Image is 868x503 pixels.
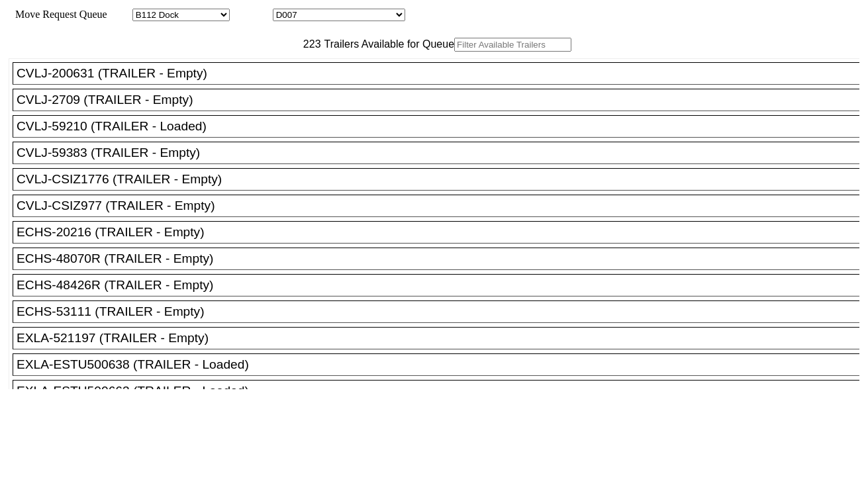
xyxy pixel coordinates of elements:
div: EXLA-521197 (TRAILER - Empty) [17,331,867,345]
span: Move Request Queue [9,9,107,20]
div: CVLJ-59210 (TRAILER - Loaded) [17,119,867,134]
div: CVLJ-200631 (TRAILER - Empty) [17,66,867,81]
div: ECHS-48426R (TRAILER - Empty) [17,278,867,293]
div: CVLJ-CSIZ977 (TRAILER - Empty) [17,199,867,213]
div: CVLJ-2709 (TRAILER - Empty) [17,93,867,107]
div: ECHS-48070R (TRAILER - Empty) [17,251,867,266]
input: Filter Available Trailers [454,38,571,52]
div: ECHS-53111 (TRAILER - Empty) [17,304,867,319]
span: Trailers Available for Queue [321,38,455,50]
div: EXLA-ESTU500638 (TRAILER - Loaded) [17,357,867,372]
div: ECHS-20216 (TRAILER - Empty) [17,225,867,240]
div: CVLJ-CSIZ1776 (TRAILER - Empty) [17,172,867,187]
div: CVLJ-59383 (TRAILER - Empty) [17,146,867,160]
div: EXLA-ESTU500663 (TRAILER - Loaded) [17,384,867,398]
span: Area [109,9,130,20]
span: 223 [297,38,321,50]
span: Location [232,9,270,20]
